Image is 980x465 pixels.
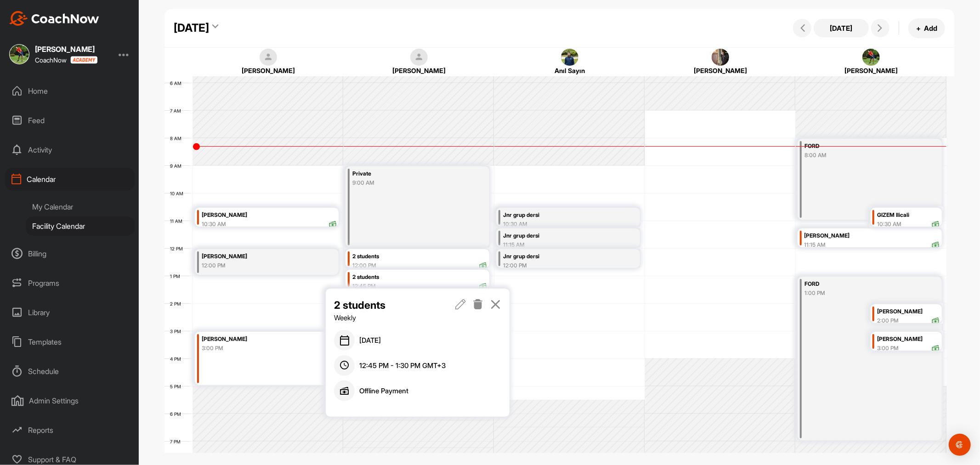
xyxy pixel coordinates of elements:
[814,19,869,37] button: [DATE]
[26,197,135,216] div: My Calendar
[503,210,615,221] div: Jnr grup dersi
[5,168,135,191] div: Calendar
[877,210,940,221] div: GIZEM Ilicali
[877,220,901,228] div: 10:30 AM
[164,163,191,169] div: 9 AM
[877,306,940,317] div: [PERSON_NAME]
[334,313,437,323] div: Weekly
[35,45,97,53] div: [PERSON_NAME]
[174,20,209,36] div: [DATE]
[352,272,487,283] div: 2 students
[658,66,783,75] div: [PERSON_NAME]
[359,361,446,371] span: 12:45 PM - 1:30 PM GMT+3
[357,66,482,75] div: [PERSON_NAME]
[334,297,437,313] p: 2 students
[9,11,99,26] img: CoachNow
[164,301,190,306] div: 2 PM
[5,138,135,161] div: Activity
[5,109,135,132] div: Feed
[804,241,826,249] div: 11:15 AM
[503,220,615,228] div: 10:30 AM
[877,344,899,352] div: 3:00 PM
[164,246,192,251] div: 12 PM
[164,384,190,389] div: 5 PM
[5,242,135,265] div: Billing
[164,218,192,224] div: 11 AM
[202,334,337,345] div: [PERSON_NAME]
[5,360,135,383] div: Schedule
[164,108,190,113] div: 7 AM
[352,261,376,270] div: 12:00 PM
[164,329,190,334] div: 3 PM
[5,389,135,412] div: Admin Settings
[804,141,916,152] div: FORD
[359,335,381,346] span: [DATE]
[804,289,916,297] div: 1:00 PM
[202,220,226,228] div: 10:30 AM
[9,44,29,64] img: square_0221d115ea49f605d8705f6c24cfd99a.jpg
[352,251,487,262] div: 2 students
[206,66,331,75] div: [PERSON_NAME]
[916,23,921,33] span: +
[202,261,313,270] div: 12:00 PM
[5,330,135,353] div: Templates
[26,216,135,236] div: Facility Calendar
[164,191,193,196] div: 10 AM
[410,49,428,66] img: square_default-ef6cabf814de5a2bf16c804365e32c732080f9872bdf737d349900a9daf73cf9.png
[503,261,615,270] div: 12:00 PM
[804,151,916,159] div: 8:00 AM
[164,411,190,417] div: 6 PM
[5,301,135,324] div: Library
[164,136,191,141] div: 8 AM
[804,279,916,289] div: FORD
[908,18,945,38] button: +Add
[352,179,464,187] div: 9:00 AM
[352,169,464,179] div: Private
[5,419,135,442] div: Reports
[561,49,578,66] img: square_9586089d7e11ec01d9bb61086f6e34e5.jpg
[949,434,971,456] div: Open Intercom Messenger
[503,241,615,249] div: 11:15 AM
[359,386,408,397] p: Offline Payment
[202,210,337,221] div: [PERSON_NAME]
[877,334,940,345] div: [PERSON_NAME]
[35,56,97,64] div: CoachNow
[70,56,97,64] img: CoachNow acadmey
[809,66,934,75] div: [PERSON_NAME]
[877,317,899,325] div: 2:00 PM
[503,231,615,241] div: Jnr grup dersi
[202,344,223,352] div: 3:00 PM
[164,273,189,279] div: 1 PM
[164,439,190,444] div: 7 PM
[507,66,632,75] div: Anıl Sayın
[5,272,135,295] div: Programs
[804,231,940,241] div: [PERSON_NAME]
[862,49,880,66] img: square_0221d115ea49f605d8705f6c24cfd99a.jpg
[712,49,729,66] img: square_a5af11bd6a9eaf2830e86d991feef856.jpg
[164,356,190,362] div: 4 PM
[5,79,135,102] div: Home
[202,251,313,262] div: [PERSON_NAME]
[260,49,277,66] img: square_default-ef6cabf814de5a2bf16c804365e32c732080f9872bdf737d349900a9daf73cf9.png
[503,251,615,262] div: Jnr grup dersi
[352,282,376,290] div: 12:45 PM
[164,80,191,86] div: 6 AM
